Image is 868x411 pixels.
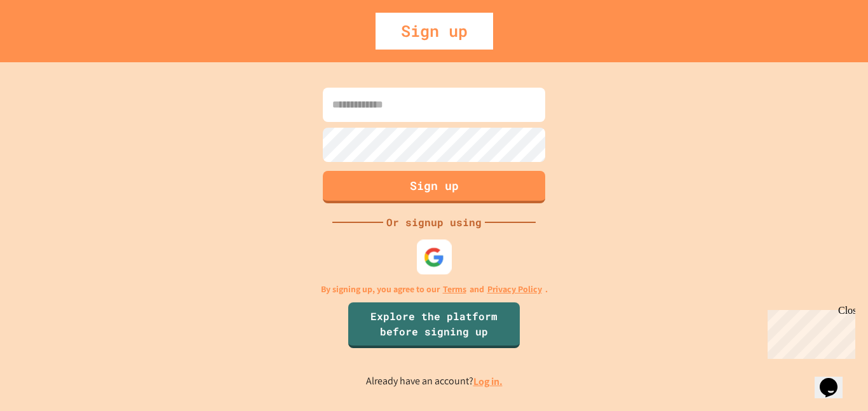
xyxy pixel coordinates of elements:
div: Chat with us now!Close [5,5,88,81]
a: Privacy Policy [487,283,542,296]
p: By signing up, you agree to our and . [321,283,548,296]
div: Or signup using [383,215,485,230]
img: google-icon.svg [424,246,445,267]
a: Terms [443,283,466,296]
iframe: chat widget [815,360,855,398]
iframe: chat widget [763,305,855,359]
button: Sign up [323,171,545,203]
div: Sign up [376,13,493,50]
a: Log in. [473,375,503,388]
a: Explore the platform before signing up [348,302,520,348]
p: Already have an account? [366,374,503,389]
